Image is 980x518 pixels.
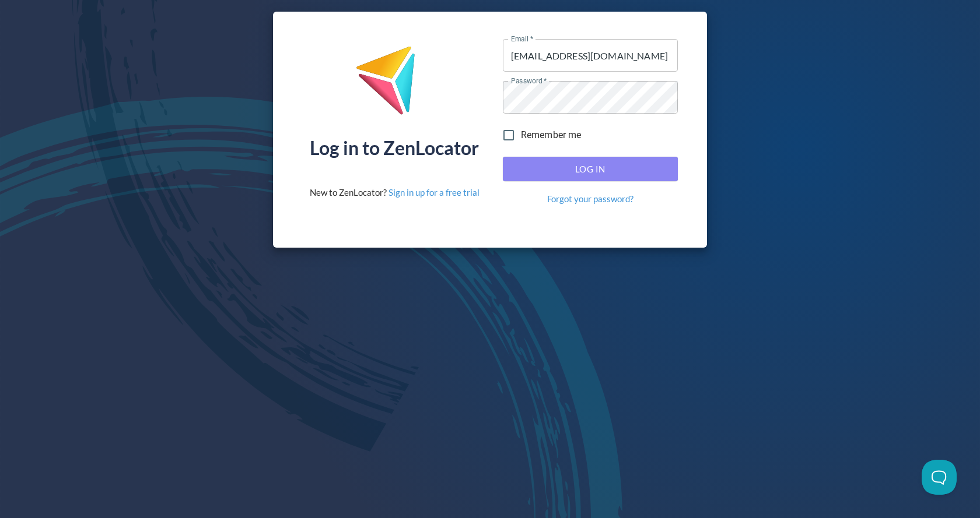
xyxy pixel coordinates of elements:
div: Log in to ZenLocator [310,139,479,157]
a: Forgot your password? [547,193,633,205]
span: Log In [516,161,665,177]
div: New to ZenLocator? [310,186,480,199]
iframe: Toggle Customer Support [922,460,957,495]
a: Sign in up for a free trial [388,187,480,198]
span: Remember me [521,128,582,142]
input: name@company.com [503,39,678,72]
img: ZenLocator [355,45,433,124]
button: Log In [503,157,678,181]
